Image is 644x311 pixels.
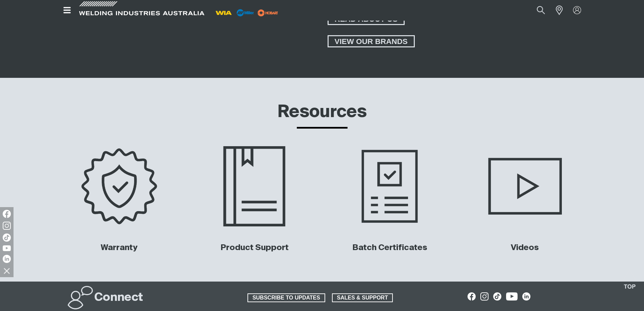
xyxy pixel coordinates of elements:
a: SUBSCRIBE TO UPDATES [247,293,325,302]
button: Search products [529,3,552,18]
a: Batch Certificates [352,244,427,252]
button: Scroll to top [622,269,637,284]
input: Product name or item number... [521,3,552,18]
a: SALES & SUPPORT [332,293,393,302]
a: Product Support [220,244,289,252]
img: Product Support [186,140,323,232]
img: hide socials [1,265,13,276]
a: Videos [511,244,539,252]
span: VIEW OUR BRANDS [329,35,414,47]
img: Facebook [3,210,11,218]
a: Resources [278,104,367,121]
span: SALES & SUPPORT [333,293,392,302]
a: VIEW OUR BRANDS [328,35,415,47]
img: LinkedIn [3,255,11,263]
img: Videos [463,145,587,228]
img: Batch Certificates [328,145,452,228]
img: YouTube [3,245,11,251]
a: Product Support [192,145,317,228]
img: Warranty [57,145,182,228]
img: TikTok [3,234,11,242]
a: miller [256,10,280,15]
span: SUBSCRIBE TO UPDATES [248,293,325,302]
img: miller [256,8,280,18]
img: Instagram [3,222,11,230]
a: Warranty [101,244,138,252]
h2: Connect [94,290,143,305]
